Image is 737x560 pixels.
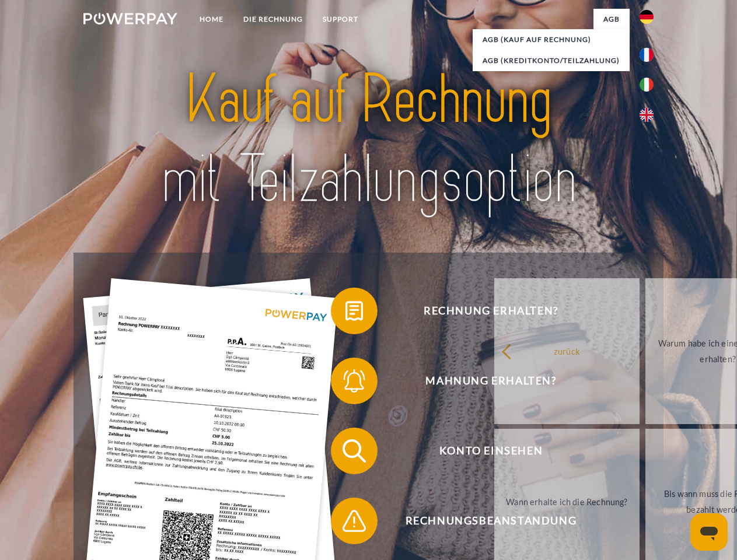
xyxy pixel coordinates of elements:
[233,9,313,30] a: DIE RECHNUNG
[640,108,654,122] img: en
[83,13,177,24] img: logo-powerpay-white.svg
[473,29,630,50] a: AGB (Kauf auf Rechnung)
[331,288,634,334] button: Rechnung erhalten?
[501,343,633,359] div: zurück
[593,9,630,30] a: agb
[501,494,633,509] div: Wann erhalte ich die Rechnung?
[331,358,634,404] button: Mahnung erhalten?
[190,9,233,30] a: Home
[340,296,369,325] img: qb_bill.svg
[340,366,369,395] img: qb_bell.svg
[111,56,626,223] img: title-powerpay_de.svg
[340,506,369,535] img: qb_warning.svg
[331,428,634,474] button: Konto einsehen
[473,50,630,71] a: AGB (Kreditkonto/Teilzahlung)
[640,48,654,62] img: fr
[690,513,728,551] iframe: Schaltfläche zum Öffnen des Messaging-Fensters
[640,78,654,92] img: it
[313,9,368,30] a: SUPPORT
[331,498,634,544] button: Rechnungsbeanstandung
[640,10,654,24] img: de
[340,436,369,466] img: qb_search.svg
